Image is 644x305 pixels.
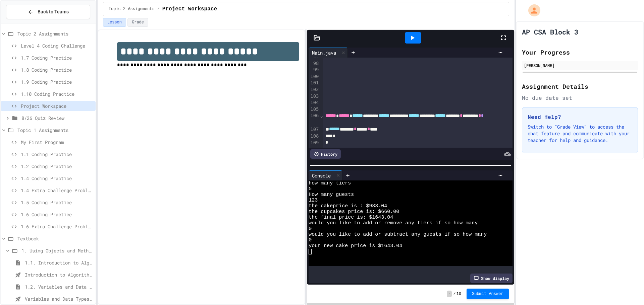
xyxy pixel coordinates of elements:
div: 106 [309,112,320,126]
span: 1.5 Coding Practice [21,199,93,206]
span: Textbook [17,235,93,242]
span: the cakeprice is : $983.04 [309,203,387,209]
div: No due date set [522,94,638,102]
button: Submit Answer [467,289,509,299]
h2: Assignment Details [522,82,638,91]
div: 107 [309,126,320,133]
span: How many guests [309,192,354,198]
span: - [447,291,452,297]
span: 1. Using Objects and Methods [21,247,93,254]
div: History [310,149,341,159]
span: 123 [309,198,318,203]
div: 102 [309,86,320,93]
div: 100 [309,73,320,80]
span: the cupcakes price is: $660.00 [309,209,399,215]
span: Fold line [320,113,323,118]
p: Switch to "Grade View" to access the chat feature and communicate with your teacher for help and ... [528,124,632,144]
button: Grade [127,18,148,27]
span: / [157,6,160,12]
span: Back to Teams [38,8,69,15]
h2: Your Progress [522,48,638,57]
span: / [453,291,455,297]
div: Console [309,170,342,180]
span: 1.1. Introduction to Algorithms, Programming, and Compilers [25,259,93,266]
span: Variables and Data Types - Quiz [25,295,93,302]
span: 1.8 Coding Practice [21,66,93,73]
span: Project Workspace [21,102,93,109]
span: the final price is: $1643.04 [309,215,393,220]
span: would you like to add or remove any tiers if so how many [309,220,478,226]
span: Submit Answer [472,291,503,297]
div: 104 [309,99,320,106]
span: 1.2. Variables and Data Types [25,283,93,290]
span: 1.2 Coding Practice [21,163,93,170]
span: your new cake price is $1643.04 [309,243,402,249]
span: My First Program [21,139,93,146]
span: 0 [309,237,312,243]
div: Main.java [309,48,348,58]
div: [PERSON_NAME] [524,62,636,68]
div: Main.java [309,49,339,56]
span: Project Workspace [162,5,217,13]
div: Show display [470,274,513,283]
span: 1.9 Coding Practice [21,78,93,85]
span: 0 [309,226,312,232]
h3: Need Help? [528,113,632,121]
div: My Account [521,3,542,18]
span: Introduction to Algorithms, Programming, and Compilers [25,271,93,278]
span: Topic 1 Assignments [17,127,93,134]
span: Topic 2 Assignments [17,30,93,37]
div: 98 [309,60,320,67]
span: 1.4 Extra Challenge Problem [21,187,93,194]
span: 1.1 Coding Practice [21,151,93,158]
div: 103 [309,93,320,100]
span: 1.6 Coding Practice [21,211,93,218]
div: 108 [309,133,320,140]
div: 105 [309,106,320,113]
div: Console [309,172,334,179]
span: Topic 2 Assignments [109,6,155,12]
div: 109 [309,140,320,146]
span: 1.4 Coding Practice [21,175,93,182]
button: Back to Teams [6,5,90,19]
span: would you like to add or subtract any guests if so how many [309,232,487,237]
div: 101 [309,80,320,86]
span: 5 [309,186,312,192]
span: how many tiers [309,180,351,186]
button: Lesson [103,18,126,27]
span: 1.7 Coding Practice [21,54,93,61]
span: 10 [457,291,461,297]
span: Level 4 Coding Challenge [21,42,93,49]
span: 1.6 Extra Challenge Problem [21,223,93,230]
h1: AP CSA Block 3 [522,27,578,36]
span: 8/26 Quiz Review [21,115,93,122]
span: 1.10 Coding Practice [21,90,93,97]
div: 99 [309,67,320,73]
